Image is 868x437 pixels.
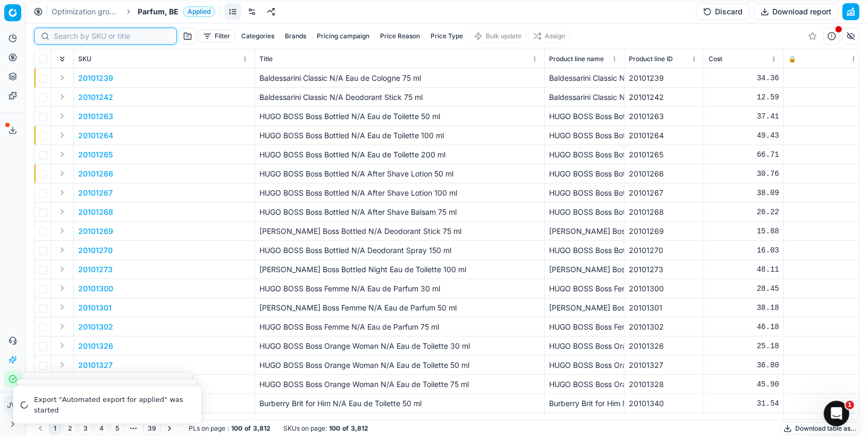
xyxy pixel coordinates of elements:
[549,360,620,371] div: HUGO BOSS Boss Orange Woman N/A Eau de Toilette 50 ml
[549,379,620,390] div: HUGO BOSS Boss Orange Woman N/A Eau de Toilette 75 ml
[629,73,700,83] div: 20101239
[56,224,69,237] button: Expand
[709,169,779,179] div: 30.76
[709,130,779,141] div: 49.43
[78,360,113,371] p: 20101327
[754,3,838,20] button: Download report
[549,73,620,83] div: Baldessarini Classic N/A Eau de Cologne 75 ml
[549,302,620,313] div: [PERSON_NAME] Boss Femme N/A Eau de Parfum 50 ml
[78,55,91,63] span: SKU
[259,111,540,122] p: HUGO BOSS Boss Bottled N/A Eau de Toilette 50 ml
[549,130,620,141] div: HUGO BOSS Boss Bottled N/A Eau de Toilette 100 ml
[351,424,368,433] strong: 3,812
[56,71,69,84] button: Expand
[245,424,251,433] strong: of
[78,283,113,294] button: 20101300
[259,302,540,313] p: [PERSON_NAME] Boss Femme N/A Eau de Parfum 50 ml
[709,149,779,160] div: 66.71
[376,30,424,43] button: Price Reason
[259,417,540,428] p: Burberry Brit for Him N/A Eau de Toilette 100 ml
[56,282,69,295] button: Expand
[709,302,779,313] div: 38.18
[78,111,113,122] p: 20101263
[329,424,340,433] strong: 100
[49,422,61,435] button: 1
[549,111,620,122] div: HUGO BOSS Boss Bottled N/A Eau de Toilette 50 ml
[549,149,620,160] div: HUGO BOSS Boss Bottled N/A Eau de Toilette 200 ml
[189,424,271,433] div: :
[629,398,700,409] div: 20101340
[78,264,113,275] button: 20101273
[78,130,113,141] button: 20101264
[709,379,779,390] div: 45.90
[163,422,176,435] button: Go to next page
[781,422,859,435] button: Download table as...
[629,207,700,217] div: 20101268
[253,424,271,433] strong: 3,812
[259,73,540,83] p: Baldessarini Classic N/A Eau de Cologne 75 ml
[78,92,113,103] p: 20101242
[549,207,620,217] div: HUGO BOSS Boss Bottled N/A After Shave Balsam 75 ml
[259,149,540,160] p: HUGO BOSS Boss Bottled N/A Eau de Toilette 200 ml
[824,401,849,426] iframe: Intercom live chat
[237,30,279,43] button: Categories
[54,31,170,41] input: Search by SKU or title
[4,397,21,414] button: JW
[629,341,700,351] div: 20101326
[95,422,108,435] button: 4
[78,245,113,256] button: 20101270
[342,424,349,433] strong: of
[281,30,310,43] button: Brands
[56,205,69,218] button: Expand
[709,417,779,428] div: 41.34
[52,6,215,17] nav: breadcrumb
[78,341,113,351] p: 20101326
[629,169,700,179] div: 20101266
[283,424,327,433] span: SKUs on page :
[709,92,779,103] div: 12.59
[78,226,113,237] button: 20101269
[34,421,176,436] nav: pagination
[629,322,700,332] div: 20101302
[56,301,69,314] button: Expand
[528,30,570,43] button: Assign
[259,55,273,63] span: Title
[111,422,124,435] button: 5
[5,397,21,413] span: JW
[78,188,113,198] button: 20101267
[709,245,779,256] div: 16.03
[426,30,467,43] button: Price Type
[79,422,92,435] button: 3
[56,186,69,199] button: Expand
[629,379,700,390] div: 20101328
[78,73,113,83] button: 20101239
[709,322,779,332] div: 46.18
[629,283,700,294] div: 20101300
[629,417,700,428] div: 20101341
[549,55,604,63] span: Product line name
[629,226,700,237] div: 20101269
[56,110,69,122] button: Expand
[56,243,69,256] button: Expand
[259,379,540,390] p: HUGO BOSS Boss Orange Woman N/A Eau de Toilette 75 ml
[78,322,113,332] button: 20101302
[259,264,540,275] p: [PERSON_NAME] Boss Bottled Night Eau de Toilette 100 ml
[78,207,113,217] button: 20101268
[709,283,779,294] div: 28.45
[629,188,700,198] div: 20101267
[78,302,112,313] button: 20101301
[56,358,69,371] button: Expand
[56,53,69,65] button: Expand all
[78,169,113,179] button: 20101266
[259,283,540,294] p: HUGO BOSS Boss Femme N/A Eau de Parfum 30 ml
[846,401,854,409] span: 1
[709,341,779,351] div: 25.18
[259,207,540,217] p: HUGO BOSS Boss Bottled N/A After Shave Balsam 75 ml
